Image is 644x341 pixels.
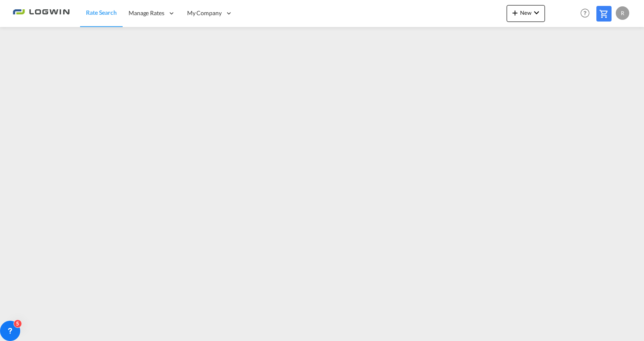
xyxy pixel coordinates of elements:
[578,6,592,20] span: Help
[187,9,222,17] span: My Company
[578,6,596,21] div: Help
[616,6,629,20] div: R
[510,9,542,16] span: New
[531,8,542,18] md-icon: icon-chevron-down
[507,5,545,22] button: icon-plus 400-fgNewicon-chevron-down
[86,9,117,16] span: Rate Search
[13,4,70,23] img: 2761ae10d95411efa20a1f5e0282d2d7.png
[129,9,164,17] span: Manage Rates
[510,8,520,18] md-icon: icon-plus 400-fg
